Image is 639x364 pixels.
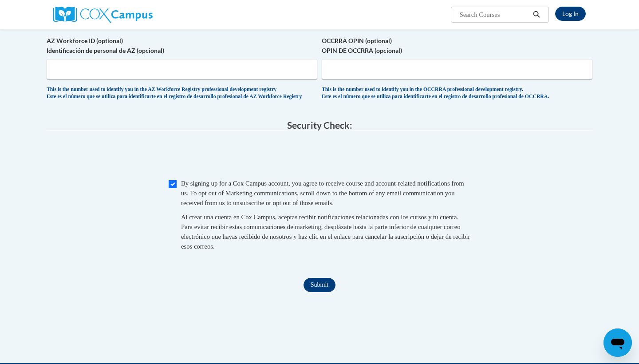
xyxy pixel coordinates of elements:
iframe: reCAPTCHA [252,139,387,174]
button: Search [530,9,543,20]
label: AZ Workforce ID (optional) Identificación de personal de AZ (opcional) [47,36,317,55]
input: Search Courses [459,9,530,20]
span: Security Check: [287,119,352,131]
div: This is the number used to identify you in the OCCRRA professional development registry. Este es ... [322,86,592,101]
a: Log In [555,7,586,21]
input: Submit [304,278,335,292]
label: OCCRRA OPIN (optional) OPIN DE OCCRRA (opcional) [322,36,592,55]
img: Cox Campus [53,7,153,23]
div: This is the number used to identify you in the AZ Workforce Registry professional development reg... [47,86,317,101]
span: Al crear una cuenta en Cox Campus, aceptas recibir notificaciones relacionadas con los cursos y t... [181,214,470,250]
iframe: Button to launch messaging window [603,328,632,357]
span: By signing up for a Cox Campus account, you agree to receive course and account-related notificat... [181,180,464,206]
